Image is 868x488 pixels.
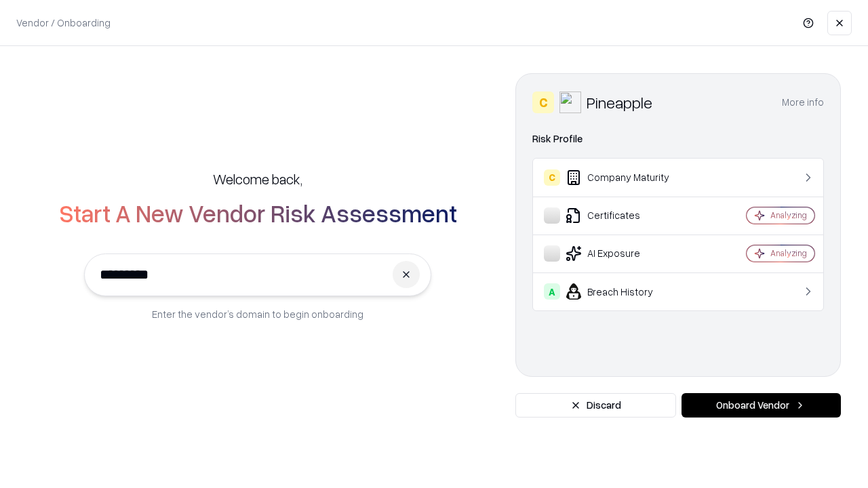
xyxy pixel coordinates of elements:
h2: Start A New Vendor Risk Assessment [59,199,457,226]
div: Pineapple [587,91,652,113]
div: A [544,283,560,300]
div: AI Exposure [544,245,706,262]
div: Analyzing [770,209,807,221]
div: Certificates [544,207,706,224]
div: C [544,169,560,186]
img: Pineapple [559,91,581,113]
div: C [532,91,554,113]
p: Vendor / Onboarding [16,16,111,30]
button: Discard [515,393,676,418]
div: Breach History [544,283,706,300]
div: Analyzing [770,247,807,259]
p: Enter the vendor’s domain to begin onboarding [152,307,363,321]
h5: Welcome back, [213,169,302,188]
button: More info [782,90,824,115]
button: Onboard Vendor [682,393,841,418]
div: Risk Profile [532,131,824,147]
div: Company Maturity [544,169,706,186]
